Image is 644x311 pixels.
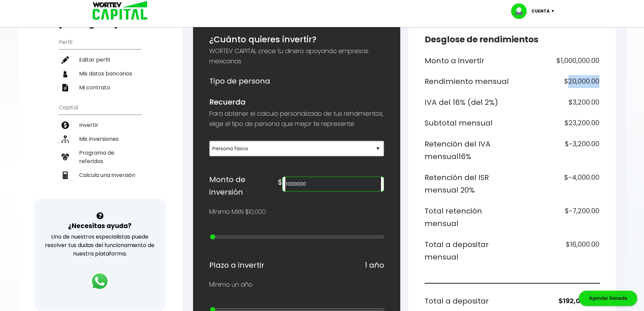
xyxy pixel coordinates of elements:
a: Calcula una inversión [59,168,141,182]
h6: $23,200.00 [515,117,599,130]
h6: $3,200.00 [515,96,599,109]
p: Cuenta [531,6,550,16]
h6: Retención del ISR mensual 20% [425,171,509,197]
ul: Perfil [59,35,141,94]
h6: $-4,000.00 [515,171,599,197]
img: contrato-icon.f2db500c.svg [62,84,69,91]
h6: $20,000.00 [515,75,599,88]
h6: Plazo a invertir [209,259,264,272]
h6: Recuerda [209,96,384,109]
h6: Monto de inversión [209,173,278,199]
a: Invertir [59,118,141,132]
h6: $-3,200.00 [515,138,599,163]
a: Editar perfil [59,53,141,67]
p: Mínimo un año [209,280,253,290]
ul: Capital [59,100,141,199]
h6: Rendimiento mensual [425,75,509,88]
h3: ¿Necesitas ayuda? [68,221,132,231]
img: logos_whatsapp-icon.242b2217.svg [90,272,109,291]
h6: $1,000,000.00 [515,54,599,67]
h5: Desglose de rendimientos [425,33,599,46]
h6: $16,000.00 [515,238,599,264]
h6: IVA del 16% (del 2%) [425,96,509,109]
h6: Monto a invertir [425,54,509,67]
h6: Retención del IVA mensual 16% [425,138,509,163]
img: calculadora-icon.17d418c4.svg [62,172,69,179]
h6: Total retención mensual [425,205,509,230]
img: recomiendanos-icon.9b8e9327.svg [62,153,69,161]
h6: 1 año [365,259,384,272]
div: Agendar llamada [579,291,637,306]
img: icon-down [550,10,559,12]
img: profile-image [511,3,531,19]
h6: Tipo de persona [209,75,384,88]
h6: Total a depositar mensual [425,238,509,264]
h6: $-7,200.00 [515,205,599,230]
img: datos-icon.10cf9172.svg [62,70,69,77]
h6: Subtotal mensual [425,117,509,130]
p: Para obtener el calculo personalizado de tus rendimientos, elige el tipo de persona que mejor te ... [209,109,384,129]
p: WORTEV CAPITAL crece tu dinero apoyando empresas mexicanas [209,46,384,66]
img: editar-icon.952d3147.svg [62,56,69,64]
a: Mi contrato [59,81,141,94]
img: invertir-icon.b3b967d7.svg [62,121,69,129]
p: Uno de nuestros especialistas puede resolver tus dudas del funcionamiento de nuestra plataforma. [43,232,157,258]
h5: ¿Cuánto quieres invertir? [209,33,384,46]
img: inversiones-icon.6695dc30.svg [62,135,69,143]
a: Mis datos bancarios [59,67,141,81]
h6: $ [278,176,282,189]
h3: Buen día, [59,12,141,29]
a: Programa de referidos [59,146,141,168]
a: Mis inversiones [59,132,141,146]
p: Mínimo MXN $10,000 [209,207,266,217]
